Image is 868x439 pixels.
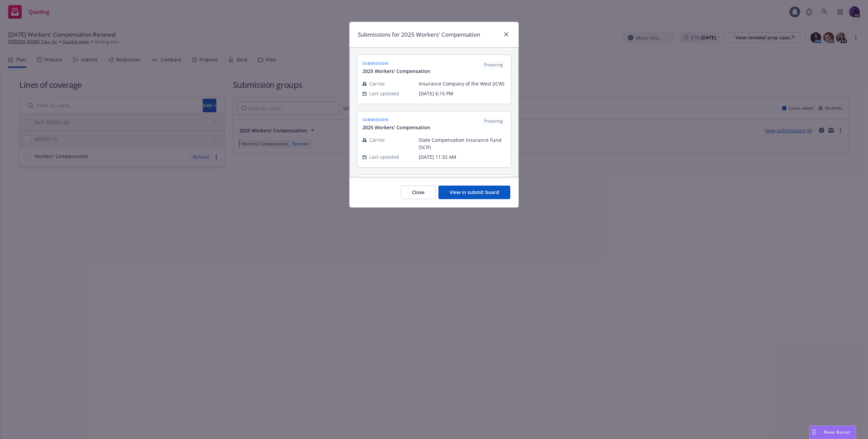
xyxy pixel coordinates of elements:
[419,90,506,97] span: [DATE] 6:15 PM
[369,136,385,144] span: Carrier
[362,124,430,131] span: 2025 Workers' Compensation
[419,80,506,87] span: Insurance Company of the West (ICW)
[419,136,506,151] span: State Compensation Insurance Fund (SCIF)
[419,153,506,160] span: [DATE] 11:32 AM
[369,90,399,97] span: Last updated
[401,186,436,199] button: Close
[502,30,510,38] a: close
[362,60,430,66] span: submission
[362,117,430,122] span: submission
[809,425,856,439] button: Nova Assist
[810,426,818,439] div: Drag to move
[369,80,385,87] span: Carrier
[358,30,480,39] h1: Submissions for 2025 Workers' Compensation
[824,429,850,435] span: Nova Assist
[362,68,430,75] span: 2025 Workers' Compensation
[484,62,503,68] span: Preparing
[484,118,503,124] span: Preparing
[369,153,399,160] span: Last updated
[438,186,510,199] button: View in submit board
